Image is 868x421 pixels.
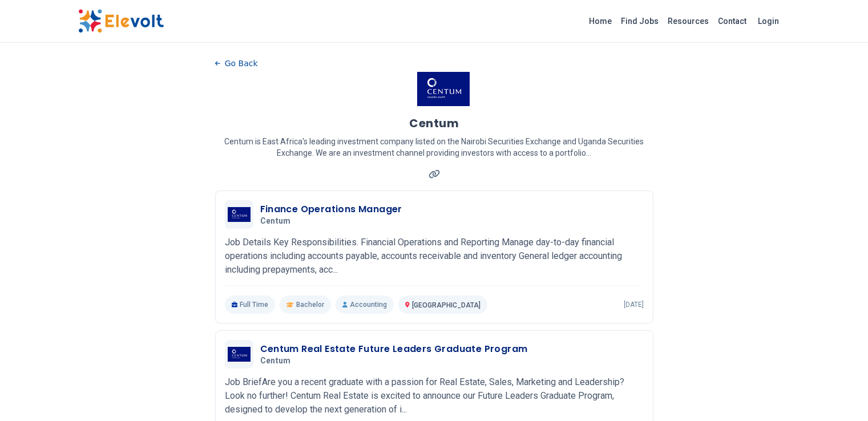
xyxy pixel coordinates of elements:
a: Contact [713,12,751,30]
h3: Centum Real Estate Future Leaders Graduate Program [260,342,528,356]
p: Job BriefAre you a recent graduate with a passion for Real Estate, Sales, Marketing and Leadershi... [225,375,644,416]
p: Full Time [225,295,276,314]
h1: Centum [409,115,459,131]
button: Go Back [215,55,258,72]
p: Accounting [336,295,394,314]
a: Home [584,12,616,30]
img: Centum [228,347,251,362]
img: Centum [228,207,251,222]
a: Find Jobs [616,12,663,30]
span: Centum [260,356,291,366]
h3: Finance Operations Manager [260,203,402,216]
iframe: Advertisement [78,55,220,397]
span: Centum [260,216,291,226]
p: [DATE] [624,300,644,309]
img: Elevolt [78,9,164,33]
p: Centum is East Africa's leading investment company listed on the Nairobi Securities Exchange and ... [215,136,653,159]
span: [GEOGRAPHIC_DATA] [412,301,481,309]
a: CentumFinance Operations ManagerCentumJob Details Key Responsibilities. Financial Operations and ... [225,200,644,314]
img: Centum [417,72,470,106]
iframe: Advertisement [672,55,813,397]
span: Bachelor [296,300,324,309]
p: Job Details Key Responsibilities. Financial Operations and Reporting Manage day-to-day financial ... [225,236,644,277]
a: Login [751,10,786,33]
a: Resources [663,12,713,30]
